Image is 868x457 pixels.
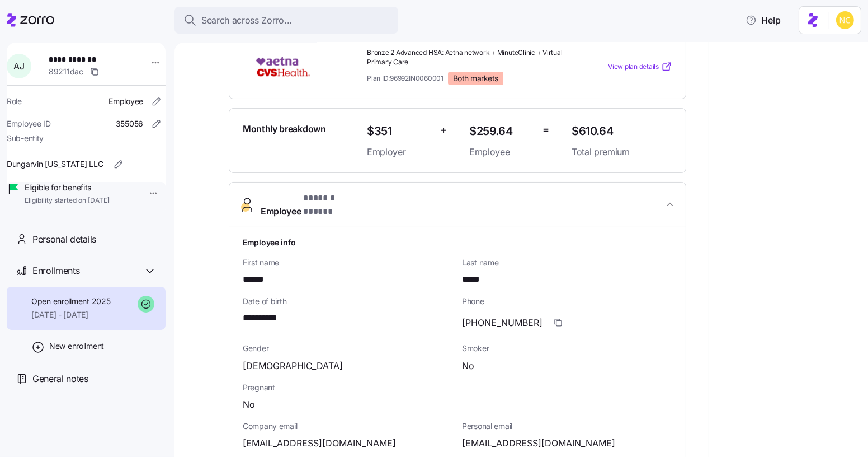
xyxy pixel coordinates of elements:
span: Bronze 2 Advanced HSA: Aetna network + MinuteClinic + Virtual Primary Care [367,48,563,67]
button: Help [737,9,790,31]
span: No [462,359,474,373]
span: First name [243,257,453,268]
span: Open enrollment 2025 [31,296,110,307]
span: Last name [462,257,672,268]
span: Enrollments [32,264,79,278]
span: Sub-entity [7,133,44,144]
span: Search across Zorro... [201,13,292,27]
span: Employer [367,145,431,159]
span: Eligible for benefits [25,182,110,193]
span: Help [746,13,781,27]
span: Company email [243,421,453,432]
h1: Employee info [243,236,672,248]
span: Date of birth [243,296,453,307]
button: Search across Zorro... [174,7,398,34]
span: [DEMOGRAPHIC_DATA] [243,359,343,373]
span: [PHONE_NUMBER] [462,316,542,330]
span: Smoker [462,343,672,354]
span: 355056 [116,118,143,129]
span: Employee [469,145,534,159]
span: View plan details [608,62,659,72]
span: Personal details [32,232,96,246]
span: Pregnant [243,382,672,393]
span: $259.64 [469,122,534,141]
span: Both markets [453,73,498,83]
span: Monthly breakdown [243,122,326,136]
span: + [440,122,447,138]
span: $351 [367,122,431,141]
span: Employee [108,96,143,107]
span: [EMAIL_ADDRESS][DOMAIN_NAME] [243,436,396,450]
span: Plan ID: 96992IN0060001 [367,73,444,83]
span: Personal email [462,421,672,432]
span: = [542,122,549,138]
span: Gender [243,343,453,354]
span: A J [13,62,24,71]
span: New enrollment [49,341,104,352]
span: $610.64 [572,122,672,141]
span: Role [7,96,22,107]
span: Total premium [572,145,672,159]
span: 89211dac [49,66,83,77]
span: Eligibility started on [DATE] [25,196,110,206]
span: No [243,398,255,412]
a: View plan details [608,61,672,72]
span: [EMAIL_ADDRESS][DOMAIN_NAME] [462,436,615,450]
img: Aetna CVS Health [243,54,323,80]
span: Employee ID [7,118,51,129]
span: Phone [462,296,672,307]
span: Employee [261,192,358,218]
span: [DATE] - [DATE] [31,309,110,320]
span: General notes [32,372,88,386]
img: e03b911e832a6112bf72643c5874f8d8 [836,11,854,29]
span: Dungarvin [US_STATE] LLC [7,158,103,170]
